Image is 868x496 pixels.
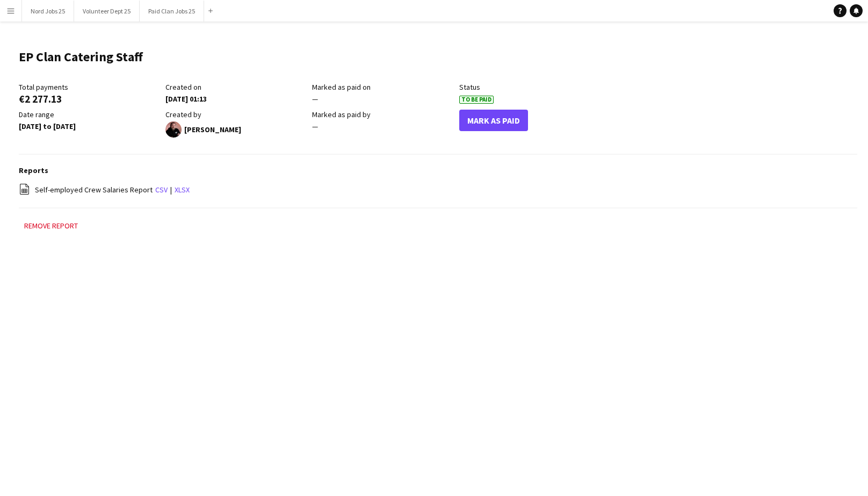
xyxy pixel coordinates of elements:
[312,121,318,131] span: —
[19,82,160,92] div: Total payments
[312,82,453,92] div: Marked as paid on
[165,82,307,92] div: Created on
[19,121,160,131] div: [DATE] to [DATE]
[19,110,160,119] div: Date range
[175,185,190,195] a: xlsx
[312,94,318,104] span: —
[140,1,204,21] button: Paid Clan Jobs 25
[19,166,857,175] h3: Reports
[74,1,140,21] button: Volunteer Dept 25
[35,185,153,195] span: Self-employed Crew Salaries Report
[19,183,857,197] div: |
[165,121,307,138] div: [PERSON_NAME]
[459,82,601,92] div: Status
[165,110,307,119] div: Created by
[19,94,160,104] div: €2 277.13
[459,110,528,131] button: Mark As Paid
[19,219,83,232] button: Remove report
[22,1,74,21] button: Nord Jobs 25
[19,49,143,65] h1: EP Clan Catering Staff
[459,96,494,104] span: To Be Paid
[165,94,307,104] div: [DATE] 01:13
[312,110,453,119] div: Marked as paid by
[155,185,168,195] a: csv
